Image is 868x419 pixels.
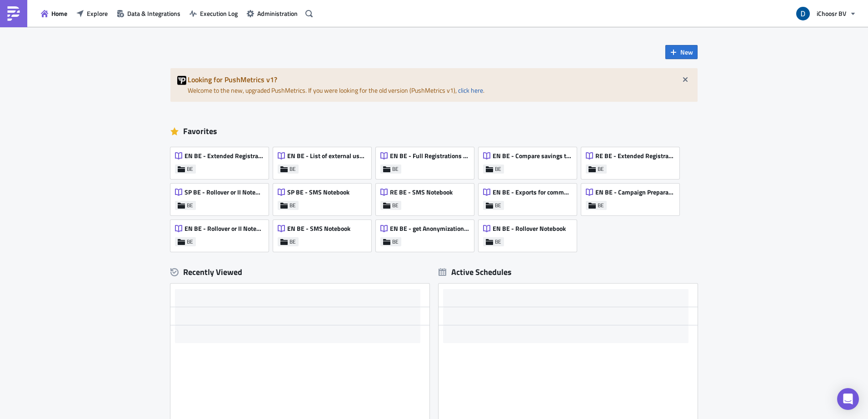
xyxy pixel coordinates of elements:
span: New [680,47,693,57]
span: Data & Integrations [127,9,180,18]
a: EN BE - get Anonymization listBE [376,215,479,252]
button: Administration [242,6,302,20]
h5: Looking for PushMetrics v1? [188,76,691,83]
span: EN BE - Full Registrations export for project/community [390,152,469,160]
div: Welcome to the new, upgraded PushMetrics. If you were looking for the old version (PushMetrics v1... [170,68,698,102]
a: EN BE - Compare savings to the Average Market OfferBE [479,143,581,179]
span: EN BE - Campaign Preparation - Info for suppliers [595,188,674,196]
a: RE BE - Extended Registrations exportBE [581,143,684,179]
a: EN BE - Extended Registrations exportBE [170,143,273,179]
span: BE [392,238,399,245]
span: RE BE - Extended Registrations export [595,152,674,160]
span: BE [495,165,501,173]
a: EN BE - List of external user id's of KBC RegistrantsBE [273,143,376,179]
button: Execution Log [185,6,242,20]
a: RE BE - SMS NotebookBE [376,179,479,215]
span: EN BE - Rollover Notebook [493,224,566,233]
a: EN BE - Full Registrations export for project/communityBE [376,143,479,179]
button: New [665,45,698,59]
span: EN BE - Rollover or II Notebook [185,224,264,233]
span: BE [289,165,296,173]
span: BE [187,238,193,245]
a: EN BE - SMS NotebookBE [273,215,376,252]
span: RE BE - SMS Notebook [390,188,453,196]
div: Recently Viewed [170,265,429,279]
button: Explore [72,6,112,20]
span: BE [289,202,296,209]
span: BE [289,238,296,245]
a: EN BE - Rollover NotebookBE [479,215,581,252]
div: Open Intercom Messenger [837,388,859,410]
span: Home [51,9,67,18]
div: Active Schedules [439,267,512,277]
a: click here [458,85,483,95]
a: SP BE - SMS NotebookBE [273,179,376,215]
img: Avatar [795,6,811,21]
img: PushMetrics [6,6,21,21]
span: EN BE - Extended Registrations export [185,152,264,160]
span: EN BE - get Anonymization list [390,224,469,233]
a: SP BE - Rollover or II NotebookBE [170,179,273,215]
span: BE [392,202,399,209]
span: BE [598,165,604,173]
span: Explore [87,9,108,18]
span: BE [187,202,193,209]
a: EN BE - Rollover or II NotebookBE [170,215,273,252]
span: EN BE - List of external user id's of KBC Registrants [287,152,366,160]
div: Favorites [170,125,698,138]
span: SP BE - Rollover or II Notebook [185,188,264,196]
span: Administration [257,9,298,18]
span: SP BE - SMS Notebook [287,188,349,196]
span: BE [598,202,604,209]
span: EN BE - SMS Notebook [287,224,350,233]
a: EN BE - Campaign Preparation - Info for suppliersBE [581,179,684,215]
button: iChoosr BV [791,4,861,24]
span: Execution Log [200,9,238,18]
button: Home [36,6,72,20]
span: BE [392,165,399,173]
span: BE [187,165,193,173]
button: Data & Integrations [112,6,185,20]
a: EN BE - Exports for community leadersBE [479,179,581,215]
span: iChoosr BV [817,9,846,18]
span: BE [495,202,501,209]
span: EN BE - Compare savings to the Average Market Offer [493,152,572,160]
span: BE [495,238,501,245]
span: EN BE - Exports for community leaders [493,188,572,196]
